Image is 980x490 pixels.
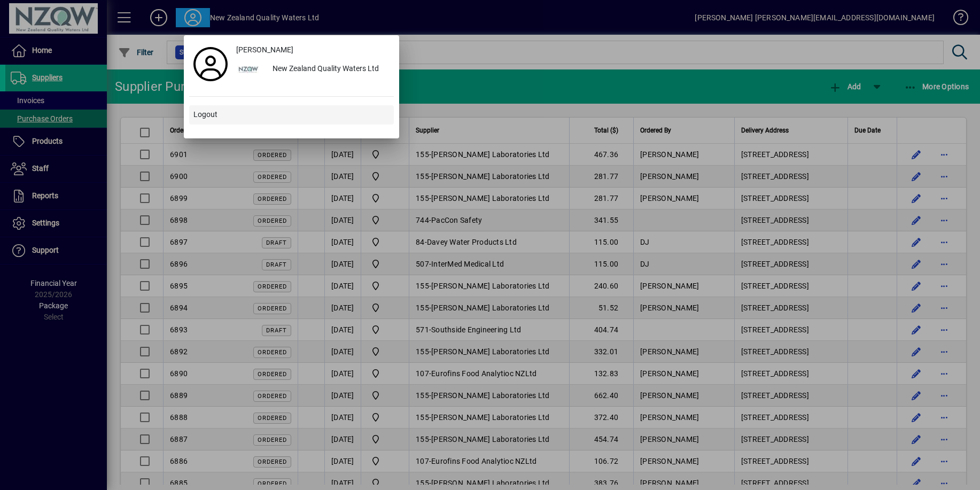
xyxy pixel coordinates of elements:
button: Logout [189,105,394,125]
a: [PERSON_NAME] [232,41,394,60]
span: [PERSON_NAME] [236,44,293,56]
div: New Zealand Quality Waters Ltd [264,60,394,79]
span: Logout [193,109,217,120]
a: Profile [189,55,232,74]
button: New Zealand Quality Waters Ltd [232,60,394,79]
